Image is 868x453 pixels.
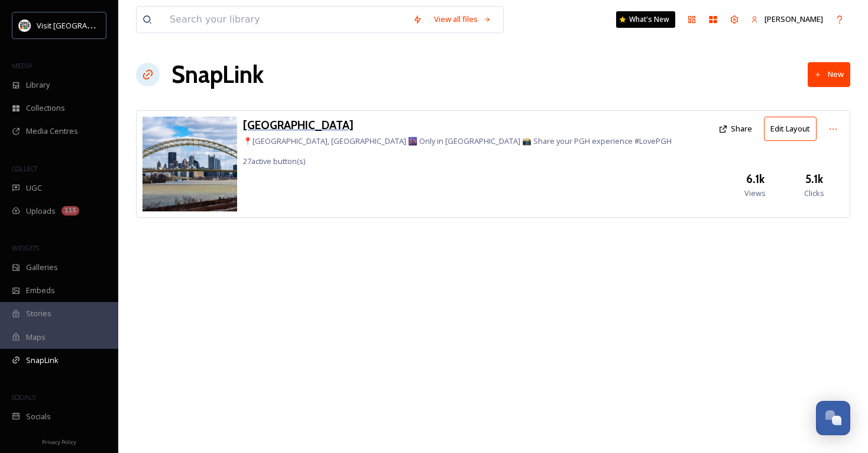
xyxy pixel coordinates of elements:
button: Edit Layout [764,117,817,141]
span: 27 active button(s) [243,156,305,166]
span: Galleries [26,262,58,273]
span: [PERSON_NAME] [765,14,823,24]
span: Library [26,79,50,91]
div: 115 [61,206,79,216]
span: SOCIALS [12,393,35,401]
span: Embeds [26,285,55,296]
span: Media Centres [26,126,78,137]
input: Search your library [164,7,407,33]
span: WIDGETS [12,243,39,252]
a: Privacy Policy [42,434,76,448]
h3: 5.1k [805,171,823,188]
span: Privacy Policy [42,438,76,446]
span: COLLECT [12,164,37,173]
span: Socials [26,411,51,422]
span: Visit [GEOGRAPHIC_DATA] [37,20,128,31]
a: Edit Layout [764,117,822,141]
span: Collections [26,102,65,114]
span: SnapLink [26,355,59,366]
span: Views [744,188,766,199]
span: Uploads [26,205,56,217]
a: View all files [428,8,497,31]
img: ac0349ef-b143-4b3b-8a6b-147128f579c3.jpg [142,117,237,211]
a: [PERSON_NAME] [745,8,829,31]
a: What's New [616,11,675,28]
span: MEDIA [12,61,33,70]
img: unnamed.jpg [19,20,31,31]
button: Share [712,117,758,140]
span: Stories [26,308,51,319]
h1: SnapLink [171,57,264,92]
h3: 6.1k [746,171,765,188]
span: Maps [26,332,46,343]
button: New [808,62,850,86]
a: [GEOGRAPHIC_DATA] [243,117,672,134]
span: UGC [26,182,42,194]
span: 📍[GEOGRAPHIC_DATA], [GEOGRAPHIC_DATA] 🌆 Only in [GEOGRAPHIC_DATA] 📸 Share your PGH experience #Lo... [243,136,672,146]
span: Clicks [804,188,824,199]
button: Open Chat [816,401,850,435]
